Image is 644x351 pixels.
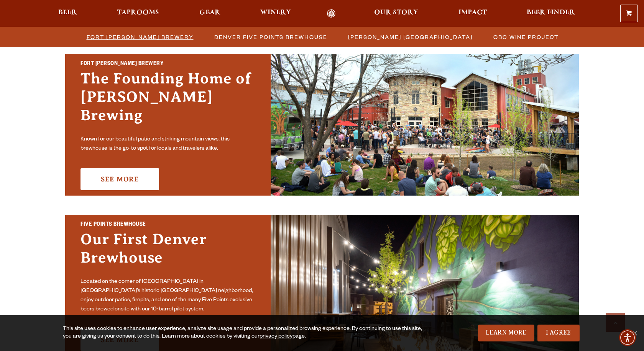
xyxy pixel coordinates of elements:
span: Winery [260,10,291,16]
span: Gear [199,10,220,16]
a: OBC Wine Project [489,31,562,42]
a: Gear [194,9,225,18]
span: [PERSON_NAME] [GEOGRAPHIC_DATA] [348,31,473,42]
a: Learn More [478,325,534,341]
span: OBC Wine Project [493,31,559,42]
a: I Agree [537,325,580,341]
a: Our Story [369,9,423,18]
a: privacy policy [260,334,292,340]
h2: Fort [PERSON_NAME] Brewery [80,59,255,69]
p: Located on the corner of [GEOGRAPHIC_DATA] in [GEOGRAPHIC_DATA]’s historic [GEOGRAPHIC_DATA] neig... [80,278,255,314]
div: Accessibility Menu [619,329,636,346]
h3: Our First Denver Brewhouse [80,230,255,274]
a: Fort [PERSON_NAME] Brewery [82,31,197,42]
img: Fort Collins Brewery & Taproom' [271,54,579,196]
h2: Five Points Brewhouse [80,220,255,230]
a: [PERSON_NAME] [GEOGRAPHIC_DATA] [343,31,476,42]
a: Impact [453,9,492,18]
a: Scroll to top [606,313,625,332]
span: Taprooms [117,10,159,16]
span: Fort [PERSON_NAME] Brewery [87,31,194,42]
span: Beer Finder [527,10,575,16]
div: This site uses cookies to enhance user experience, analyze site usage and provide a personalized ... [63,325,426,341]
a: Beer Finder [522,9,580,18]
h3: The Founding Home of [PERSON_NAME] Brewing [80,69,255,132]
span: Beer [58,10,77,16]
p: Known for our beautiful patio and striking mountain views, this brewhouse is the go-to spot for l... [80,135,255,153]
a: Odell Home [317,9,345,18]
a: Taprooms [112,9,164,18]
span: Impact [458,10,487,16]
a: See More [80,168,159,190]
a: Winery [255,9,296,18]
a: Beer [53,9,82,18]
span: Our Story [374,10,418,16]
a: Denver Five Points Brewhouse [210,31,331,42]
span: Denver Five Points Brewhouse [214,31,327,42]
